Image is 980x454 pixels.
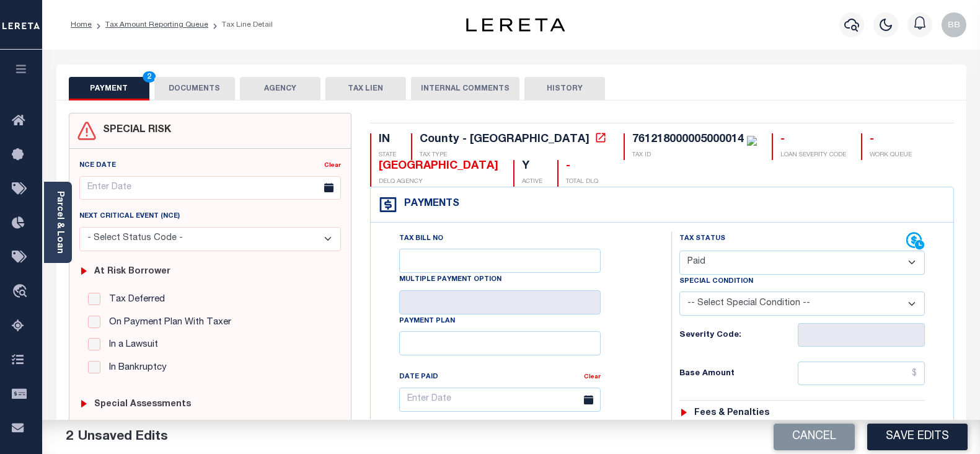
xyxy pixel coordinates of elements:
button: INTERNAL COMMENTS [411,77,519,100]
p: STATE [379,151,396,160]
div: 761218000005000014 [632,134,744,145]
img: logo-dark.svg [466,18,565,32]
p: TAX TYPE [420,151,609,160]
div: [GEOGRAPHIC_DATA] [379,160,498,174]
input: Enter Date [79,176,341,200]
h6: At Risk Borrower [94,267,170,277]
label: In a Lawsuit [103,338,158,352]
img: svg+xml;base64,PHN2ZyB4bWxucz0iaHR0cDovL3d3dy53My5vcmcvMjAwMC9zdmciIHBvaW50ZXItZXZlbnRzPSJub25lIi... [942,12,966,37]
label: Tax Deferred [103,293,165,307]
label: On Payment Plan With Taxer [103,316,231,330]
p: TAX ID [632,151,757,160]
a: Clear [324,162,341,169]
label: NCE Date [79,161,116,171]
a: Tax Amount Reporting Queue [105,21,208,29]
button: Save Edits [867,424,968,450]
h6: Fees & Penalties [694,408,769,419]
div: County - [GEOGRAPHIC_DATA] [420,134,589,145]
a: Home [71,21,92,29]
h6: Special Assessments [94,399,191,410]
h4: Payments [398,198,459,210]
div: - [566,160,598,174]
label: Multiple Payment Option [399,275,501,285]
p: ACTIVE [522,177,542,187]
div: IN [379,133,396,147]
img: check-icon-green.svg [747,136,757,146]
p: LOAN SEVERITY CODE [780,151,846,160]
span: 2 [66,430,73,443]
p: TOTAL DLQ [566,177,598,187]
button: DOCUMENTS [154,77,235,100]
span: 2 [143,71,156,82]
label: Payment Plan [399,316,455,327]
button: Cancel [774,424,855,450]
h6: Base Amount [679,369,798,379]
i: travel_explore [12,284,32,300]
h6: Severity Code: [679,331,798,340]
button: AGENCY [240,77,320,100]
label: In Bankruptcy [103,361,167,375]
label: Tax Bill No [399,234,443,244]
span: Unsaved Edits [78,430,168,443]
li: Tax Line Detail [208,19,273,30]
label: Special Condition [679,277,753,287]
button: HISTORY [524,77,605,100]
label: Date Paid [399,372,438,383]
button: PAYMENT [69,77,149,100]
div: - [780,133,846,147]
a: Clear [584,374,601,380]
a: Parcel & Loan [55,191,64,254]
p: DELQ AGENCY [379,177,498,187]
div: Y [522,160,542,174]
label: Tax Status [679,234,725,244]
p: WORK QUEUE [870,151,912,160]
label: Next Critical Event (NCE) [79,211,180,222]
h4: SPECIAL RISK [97,125,171,136]
input: Enter Date [399,388,601,412]
input: $ [798,362,925,385]
button: TAX LIEN [325,77,406,100]
div: - [870,133,912,147]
